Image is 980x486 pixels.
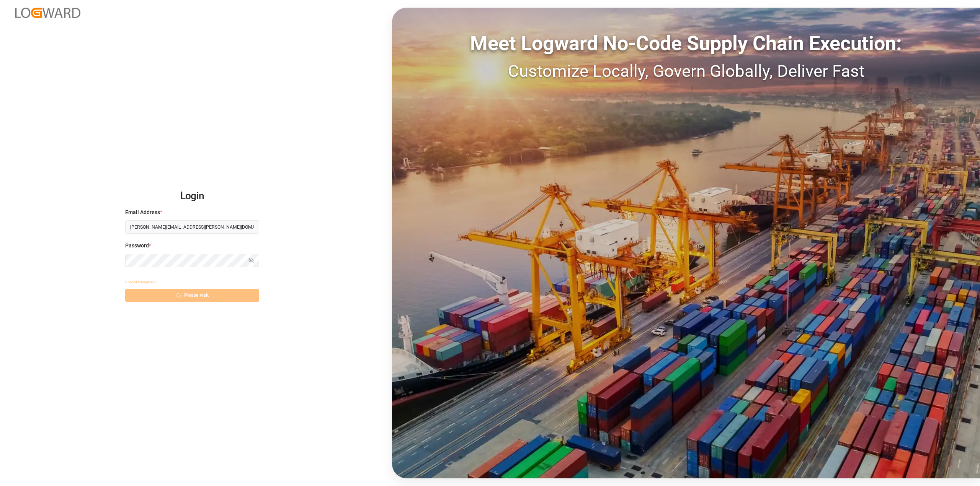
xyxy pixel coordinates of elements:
div: Meet Logward No-Code Supply Chain Execution: [392,29,980,59]
span: Email Address [125,208,160,216]
div: Customize Locally, Govern Globally, Deliver Fast [392,59,980,84]
h2: Login [125,184,259,208]
img: Logward_new_orange.png [15,8,80,18]
input: Enter your email [125,220,259,234]
span: Password [125,242,149,250]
